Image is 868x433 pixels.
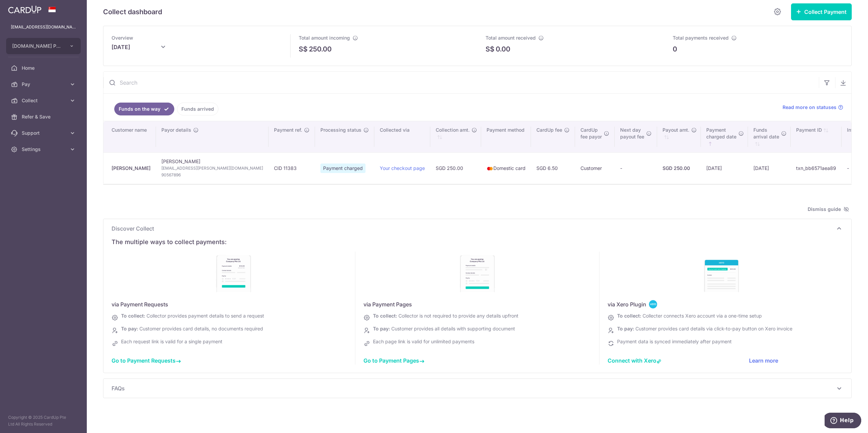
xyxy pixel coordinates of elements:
[161,127,191,133] span: Payor details
[791,121,842,152] th: Payment ID: activate to sort column ascending
[617,339,732,344] span: Payment data is synced immediately after payment
[487,165,493,172] img: mastercard-sm-87a3fd1e0bddd137fecb07648320f44c262e2538e7db6024463105ddbc961eb2.png
[808,205,849,213] span: Dismiss guide
[320,164,366,173] span: Payment charged
[635,326,792,331] span: Customer provides card details via click-to-pay button on Xero invoice
[363,357,425,364] a: Go to Payment Pages
[673,44,677,54] p: 0
[114,103,174,115] a: Funds on the way
[673,35,729,41] span: Total payments received
[391,326,515,331] span: Customer provides all details with supporting document
[22,65,66,71] span: Home
[531,121,575,152] th: CardUp fee
[373,326,390,331] span: To pay:
[22,130,66,136] span: Support
[269,152,315,184] td: CID 11383
[620,127,644,140] span: Next day payout fee
[156,121,269,152] th: Payor details
[22,81,66,88] span: Pay
[11,24,76,30] p: [EMAIL_ADDRESS][DOMAIN_NAME]
[22,146,66,153] span: Settings
[299,35,350,41] span: Total amount incoming
[121,339,222,344] span: Each request link is valid for a single payment
[649,300,657,308] img: <span class="translation_missing" title="translation missing: en.collect_dashboard.discover.cards...
[783,104,836,111] span: Read more on statuses
[146,313,264,319] span: Collector provides payment details to send a request
[657,121,701,152] th: Payout amt. : activate to sort column ascending
[112,300,355,308] div: via Payment Requests
[486,35,536,41] span: Total amount received
[617,313,641,319] span: To collect:
[274,127,302,133] span: Payment ref.
[112,165,151,172] div: [PERSON_NAME]
[457,252,497,292] img: discover-payment-pages-940d318898c69d434d935dddd9c2ffb4de86cb20fe041a80db9227a4a91428ac.jpg
[213,252,254,292] img: discover-payment-requests-886a7fde0c649710a92187107502557eb2ad8374a8eb2e525e76f9e186b9ffba.jpg
[112,357,181,364] a: Go to Payment Requests
[373,339,474,344] span: Each page link is valid for unlimited payments
[15,5,29,11] span: Help
[380,165,425,171] a: Your checkout page
[374,121,430,152] th: Collected via
[706,127,736,140] span: Payment charged date
[496,44,510,54] p: 0.00
[103,6,162,17] h5: Collect dashboard
[121,313,145,319] span: To collect:
[608,300,843,308] div: via Xero Plugin
[701,121,748,152] th: Paymentcharged date : activate to sort column ascending
[748,152,791,184] td: [DATE]
[112,224,835,233] span: Discover Collect
[643,313,762,319] span: Collecter connects Xero account via a one-time setup
[363,300,599,308] div: via Payment Pages
[112,224,843,233] p: Discover Collect
[8,5,41,14] img: CardUp
[121,326,138,331] span: To pay:
[112,384,843,392] p: FAQs
[12,43,62,49] span: [DOMAIN_NAME] PTE. LTD.
[536,127,562,133] span: CardUp fee
[615,121,657,152] th: Next daypayout fee
[373,313,397,319] span: To collect:
[320,127,361,133] span: Processing status
[617,326,634,331] span: To pay:
[531,152,575,184] td: SGD 6.50
[615,152,657,184] td: -
[436,127,470,133] span: Collection amt.
[575,121,615,152] th: CardUpfee payor
[701,252,742,292] img: discover-xero-sg-b5e0f4a20565c41d343697c4b648558ec96bb2b1b9ca64f21e4d1c2465932dfb.jpg
[430,121,481,152] th: Collection amt. : activate to sort column ascending
[139,326,263,331] span: Customer provides card details, no documents required
[112,238,843,246] div: The multiple ways to collect payments:
[608,357,662,364] a: Connect with Xero
[112,35,133,41] span: Overview
[748,121,791,152] th: Fundsarrival date : activate to sort column ascending
[753,127,779,140] span: Funds arrival date
[663,165,695,172] div: SGD 250.00
[177,103,218,115] a: Funds arrived
[825,413,861,430] iframe: Opens a widget where you can find more information
[791,3,852,20] button: Collect Payment
[161,172,263,178] span: 90567896
[783,104,843,111] a: Read more on statuses
[791,152,842,184] td: txn_bb6571aea89
[430,152,481,184] td: SGD 250.00
[112,235,843,367] div: Discover Collect
[575,152,615,184] td: Customer
[486,44,494,54] span: S$
[22,97,66,104] span: Collect
[663,127,689,133] span: Payout amt.
[481,152,531,184] td: Domestic card
[112,384,835,392] span: FAQs
[309,44,332,54] p: 250.00
[22,113,66,120] span: Refer & Save
[103,72,819,93] input: Search
[161,165,263,172] span: [EMAIL_ADDRESS][PERSON_NAME][DOMAIN_NAME]
[103,121,156,152] th: Customer name
[6,38,81,54] button: [DOMAIN_NAME] PTE. LTD.
[749,357,778,364] a: Learn more
[299,44,308,54] span: S$
[398,313,518,319] span: Collector is not required to provide any details upfront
